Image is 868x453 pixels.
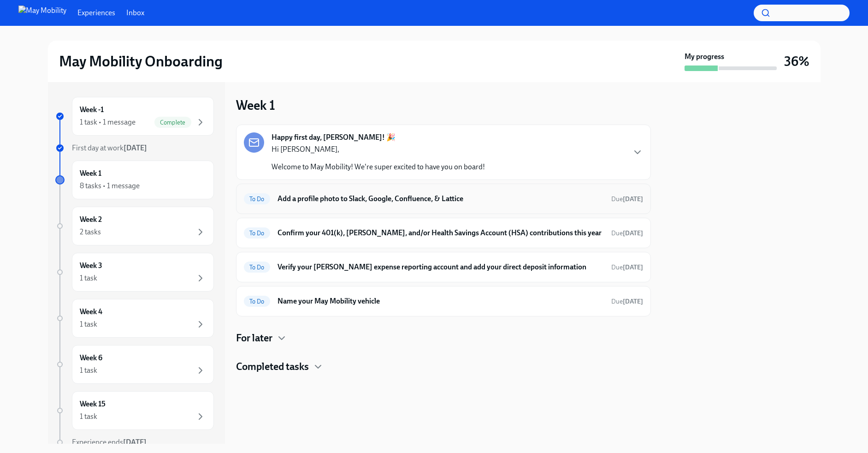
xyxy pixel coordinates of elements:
strong: [DATE] [623,195,643,203]
div: 1 task [80,411,97,422]
span: October 27th, 2025 06:00 [611,229,643,238]
a: To DoAdd a profile photo to Slack, Google, Confluence, & LatticeDue[DATE] [244,191,643,206]
a: Week 18 tasks • 1 message [55,161,214,199]
span: Complete [154,119,191,126]
a: Week 151 task [55,391,214,430]
span: To Do [244,298,270,305]
strong: [DATE] [124,143,147,152]
a: To DoVerify your [PERSON_NAME] expense reporting account and add your direct deposit informationD... [244,260,643,274]
a: To DoName your May Mobility vehicleDue[DATE] [244,294,643,309]
span: October 17th, 2025 06:00 [611,195,643,203]
a: Week 31 task [55,253,214,292]
div: For later [236,331,651,345]
span: First day at work [72,143,147,152]
div: 8 tasks • 1 message [80,181,140,191]
span: To Do [244,264,270,271]
h6: Week 15 [80,399,106,409]
strong: [DATE] [623,229,643,237]
a: Inbox [126,8,144,18]
span: To Do [244,196,270,203]
span: Due [611,298,643,305]
h6: Verify your [PERSON_NAME] expense reporting account and add your direct deposit information [278,262,604,272]
h4: Completed tasks [236,360,309,374]
h3: 36% [784,53,809,70]
a: Experiences [77,8,115,18]
h2: May Mobility Onboarding [59,52,223,71]
span: Due [611,195,643,203]
img: May Mobility [18,6,66,20]
div: Completed tasks [236,360,651,374]
span: Due [611,263,643,271]
p: Welcome to May Mobility! We're super excited to have you on board! [272,162,485,172]
div: 1 task [80,319,97,329]
a: Week -11 task • 1 messageComplete [55,97,214,136]
strong: My progress [685,52,724,62]
a: To DoConfirm your 401(k), [PERSON_NAME], and/or Health Savings Account (HSA) contributions this y... [244,226,643,240]
div: 1 task [80,273,97,283]
a: First day at work[DATE] [55,143,214,153]
a: Week 22 tasks [55,207,214,245]
h6: Week -1 [80,105,104,115]
a: Week 61 task [55,345,214,384]
a: Week 41 task [55,299,214,338]
strong: [DATE] [623,263,643,271]
span: Due [611,229,643,237]
h6: Week 6 [80,353,102,363]
span: November 9th, 2025 05:00 [611,297,643,306]
h6: Name your May Mobility vehicle [278,296,604,306]
span: To Do [244,230,270,237]
div: 2 tasks [80,227,101,237]
h6: Week 3 [80,261,102,271]
strong: [DATE] [623,298,643,305]
h6: Week 4 [80,307,102,317]
h4: For later [236,331,272,345]
h3: Week 1 [236,97,275,113]
strong: Happy first day, [PERSON_NAME]! 🎉 [272,132,396,143]
h6: Week 1 [80,168,101,179]
h6: Add a profile photo to Slack, Google, Confluence, & Lattice [278,194,604,204]
span: October 17th, 2025 06:00 [611,263,643,272]
h6: Confirm your 401(k), [PERSON_NAME], and/or Health Savings Account (HSA) contributions this year [278,228,604,238]
div: 1 task [80,365,97,376]
p: Hi [PERSON_NAME], [272,144,485,155]
strong: [DATE] [123,438,147,447]
h6: Week 2 [80,215,102,225]
span: Experience ends [72,438,147,447]
div: 1 task • 1 message [80,117,136,127]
